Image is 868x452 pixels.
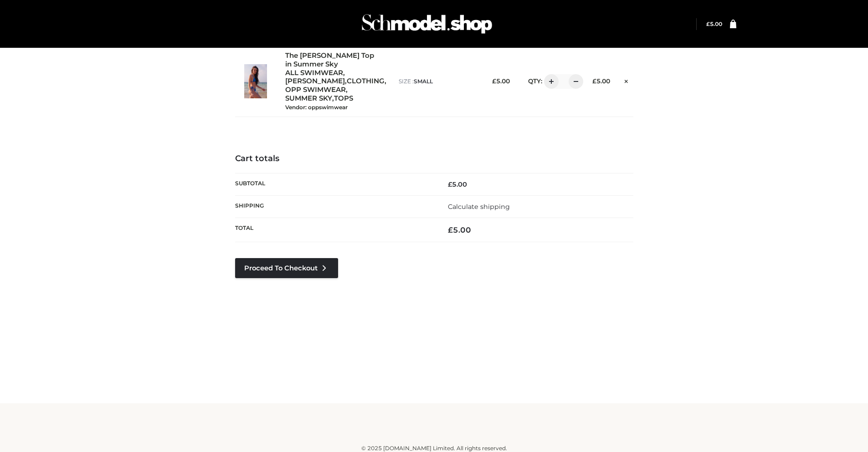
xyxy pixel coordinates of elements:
bdi: 5.00 [706,20,722,27]
bdi: 5.00 [492,77,510,85]
div: QTY: [519,74,577,89]
span: £ [492,77,496,85]
bdi: 5.00 [448,225,471,234]
a: [PERSON_NAME] [285,77,345,86]
span: £ [448,180,452,188]
bdi: 5.00 [592,77,610,85]
a: £5.00 [706,20,722,27]
a: OPP SWIMWEAR [285,86,346,94]
a: The [PERSON_NAME] Top in Summer Sky [285,51,379,69]
a: ALL SWIMWEAR [285,69,343,77]
span: SMALL [414,78,433,85]
p: size : [399,77,477,86]
a: Proceed to Checkout [235,258,338,278]
h4: Cart totals [235,154,633,164]
a: Calculate shipping [448,203,510,211]
th: Total [235,218,434,242]
small: Vendor: oppswimwear [285,104,348,111]
th: Shipping [235,196,434,218]
th: Subtotal [235,173,434,195]
img: Schmodel Admin 964 [359,6,495,42]
a: SUMMER SKY [285,94,332,103]
div: , , , , , [285,51,390,111]
span: £ [592,77,596,85]
a: TOPS [334,94,353,103]
a: Remove this item [619,74,633,86]
a: CLOTHING [347,77,385,86]
span: £ [448,225,453,234]
bdi: 5.00 [448,180,467,188]
span: £ [706,20,710,27]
